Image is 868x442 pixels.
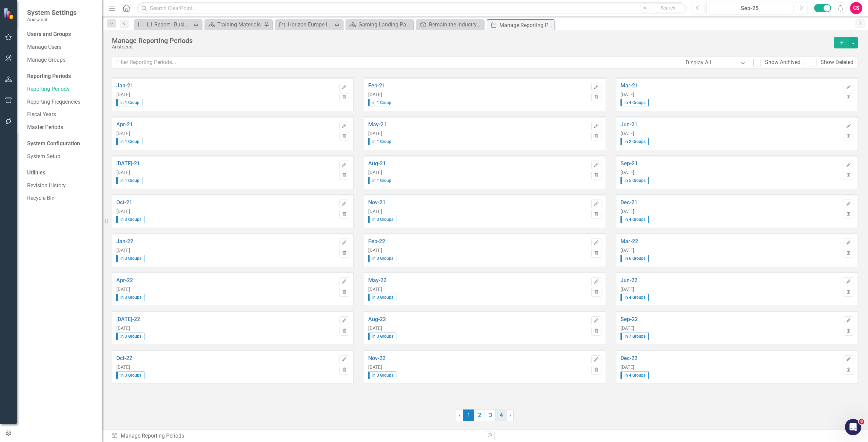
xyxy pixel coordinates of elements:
a: Nov-21 [368,199,588,206]
a: Dec-22 [620,355,840,361]
div: [DATE] [368,248,588,253]
div: [DATE] [368,365,588,370]
a: May-22 [368,277,588,283]
span: › [509,412,511,418]
a: Jun-21 [620,122,840,128]
span: Search [661,5,675,10]
a: [DATE]-22 [116,316,336,322]
a: Manage Groups [27,56,95,64]
div: [DATE] [116,170,336,175]
div: [DATE] [116,131,336,136]
a: Remain the industry leader in premium Gaming content [418,20,482,29]
span: in 3 Groups [368,294,396,301]
div: [DATE] [116,92,336,98]
a: Horizon Europe Initiatives [277,20,333,29]
a: Manage Users [27,43,95,51]
div: [DATE] [368,287,588,292]
div: Remain the industry leader in premium Gaming content [429,20,482,29]
div: [DATE] [620,326,840,331]
input: Filter Reporting Periods... [112,56,681,69]
iframe: Intercom live chat [845,419,861,435]
div: Users and Groups [27,30,95,38]
div: [DATE] [620,92,840,98]
span: System Settings [27,8,77,17]
div: [DATE] [620,131,840,136]
div: Manage Reporting Periods [111,432,480,440]
div: [DATE] [368,326,588,331]
div: Show Archived [765,59,801,66]
a: Revision History [27,182,95,190]
div: L1 Report - Business Unit Specific [147,20,192,29]
span: 8 [859,419,864,424]
a: System Setup [27,153,95,161]
div: Manage Reporting Periods [112,37,831,44]
span: in 5 Groups [620,177,649,184]
img: ClearPoint Strategy [3,7,15,19]
a: Jan-21 [116,83,336,89]
div: Sep-25 [709,4,791,13]
a: Fiscal Years [27,111,95,119]
span: in 3 Groups [116,333,144,340]
div: Manage Reporting Periods [499,21,553,29]
button: Search [651,3,685,13]
span: in 4 Groups [620,294,649,301]
a: Apr-21 [116,122,336,128]
span: in 2 Groups [620,138,649,145]
span: in 4 Groups [620,99,649,106]
a: Aug-21 [368,161,588,167]
a: Training Materials [206,20,262,29]
span: in 3 Groups [368,216,396,223]
a: Aug-22 [368,316,588,322]
div: [DATE] [116,248,336,253]
a: 2 [474,409,485,421]
div: [DATE] [368,131,588,136]
a: Dec-21 [620,199,840,206]
span: in 4 Groups [620,372,649,379]
a: Oct-22 [116,355,336,361]
a: Mar-21 [620,83,840,89]
a: Feb-22 [368,238,588,245]
span: in 3 Groups [116,255,144,262]
span: in 4 Groups [620,216,649,223]
a: Apr-22 [116,277,336,283]
span: in 1 Group [116,99,142,106]
div: [DATE] [620,365,840,370]
div: [DATE] [116,326,336,331]
div: [DATE] [368,170,588,175]
div: [DATE] [620,209,840,214]
div: Horizon Europe Initiatives [288,20,333,29]
a: 4 [496,409,507,421]
span: in 1 Group [368,177,394,184]
a: Reporting Periods [27,85,95,93]
div: [DATE] [620,248,840,253]
a: Mar-22 [620,238,840,245]
a: Master Periods [27,124,95,131]
span: in 1 Group [368,138,394,145]
input: Search ClearPoint... [137,2,687,14]
span: in 3 Groups [116,372,144,379]
a: Jan-22 [116,238,336,245]
button: Sep-25 [706,2,793,14]
span: in 3 Groups [368,372,396,379]
a: L1 Report - Business Unit Specific [136,20,192,29]
div: Show Deleted [821,59,853,66]
a: Jun-22 [620,277,840,283]
small: Aristocrat [27,17,77,22]
a: Reporting Frequencies [27,98,95,106]
span: in 6 Groups [620,255,649,262]
div: Display All [686,59,737,66]
div: [DATE] [116,365,336,370]
span: in 1 Group [368,99,394,106]
span: in 7 Groups [620,333,649,340]
button: CS [850,2,862,14]
span: in 3 Groups [368,255,396,262]
a: Nov-22 [368,355,588,361]
div: [DATE] [116,287,336,292]
a: Oct-21 [116,199,336,206]
span: in 3 Groups [116,216,144,223]
a: Gaming Landing Page [347,20,412,29]
a: Recycle Bin [27,194,95,202]
span: 1 [463,409,474,421]
span: in 1 Group [116,138,142,145]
